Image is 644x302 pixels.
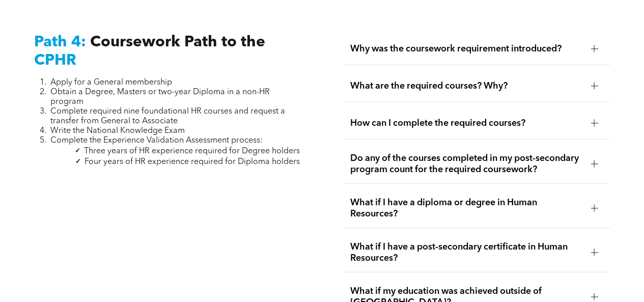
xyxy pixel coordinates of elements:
[50,127,185,135] span: Write the National Knowledge Exam
[50,136,263,145] span: Complete the Experience Validation Assessment process:
[350,197,583,219] span: What if I have a diploma or degree in Human Resources?
[350,80,583,92] span: What are the required courses? Why?
[84,147,300,155] span: Three years of HR experience required for Degree holders
[34,35,86,50] span: Path 4:
[50,78,172,87] span: Apply for a General membership
[50,88,270,106] span: Obtain a Degree, Masters or two-year Diploma in a non-HR program
[34,53,76,68] span: CPHR
[350,241,583,264] span: What if I have a post-secondary certificate in Human Resources?
[350,153,583,175] span: Do any of the courses completed in my post-secondary program count for the required coursework?
[85,158,300,166] span: Four years of HR experience required for Diploma holders
[50,107,285,125] span: Complete required nine foundational HR courses and request a transfer from General to Associate
[350,43,583,54] span: Why was the coursework requirement introduced?
[350,118,583,129] span: How can I complete the required courses?
[90,35,265,50] span: Coursework Path to the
